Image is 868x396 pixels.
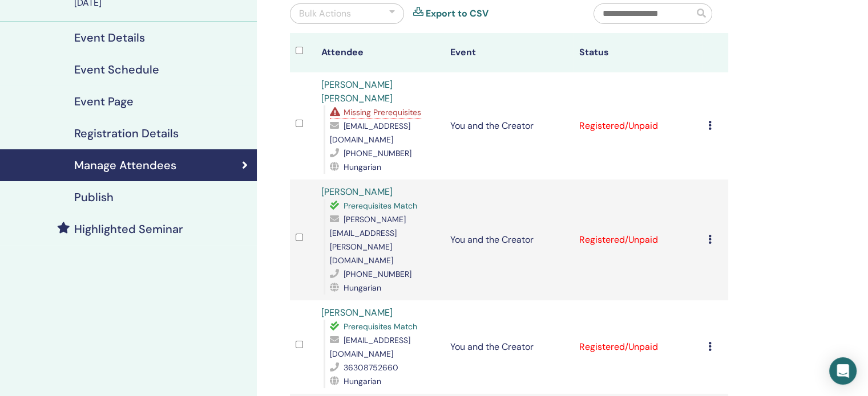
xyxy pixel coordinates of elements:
span: [EMAIL_ADDRESS][DOMAIN_NAME] [330,121,410,145]
span: Prerequisites Match [344,321,417,332]
span: Missing Prerequisites [344,107,421,117]
span: [PHONE_NUMBER] [344,269,411,279]
h4: Event Schedule [74,63,159,76]
h4: Event Page [74,95,134,108]
td: You and the Creator [445,72,574,179]
h4: Publish [74,190,114,204]
td: You and the Creator [445,179,574,300]
span: Prerequisites Match [344,201,417,211]
span: 36308752660 [344,362,398,373]
h4: Highlighted Seminar [74,222,183,236]
span: [EMAIL_ADDRESS][DOMAIN_NAME] [330,335,410,359]
div: Bulk Actions [299,7,351,21]
span: [PHONE_NUMBER] [344,148,411,158]
a: [PERSON_NAME] [321,186,393,198]
td: You and the Creator [445,300,574,394]
th: Attendee [316,33,445,72]
span: Hungarian [344,283,381,293]
th: Event [445,33,574,72]
div: Open Intercom Messenger [829,357,857,385]
h4: Manage Attendees [74,158,176,172]
span: Hungarian [344,376,381,386]
h4: Event Details [74,31,145,44]
h4: Registration Details [74,126,179,140]
a: [PERSON_NAME] [321,307,393,319]
a: [PERSON_NAME] [PERSON_NAME] [321,79,393,104]
a: Export to CSV [426,7,488,21]
span: Hungarian [344,162,381,172]
span: [PERSON_NAME][EMAIL_ADDRESS][PERSON_NAME][DOMAIN_NAME] [330,214,406,266]
th: Status [574,33,703,72]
